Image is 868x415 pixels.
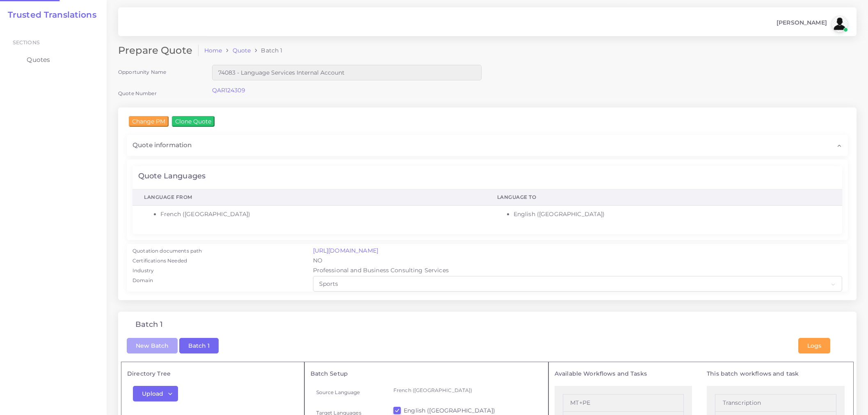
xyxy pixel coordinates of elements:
a: [URL][DOMAIN_NAME] [313,247,379,254]
input: Change PM [129,116,169,127]
p: French ([GEOGRAPHIC_DATA]) [393,386,537,394]
button: Batch 1 [179,338,219,353]
a: [PERSON_NAME]avatar [772,16,851,32]
span: Quotes [27,55,50,64]
span: [PERSON_NAME] [777,20,827,25]
h4: Quote Languages [138,172,206,181]
div: NO [307,256,848,266]
a: QAR124309 [212,87,245,94]
div: Quote information [127,135,848,155]
a: New Batch [127,341,178,349]
h2: Prepare Quote [118,45,199,57]
label: Quotation documents path [132,247,202,255]
h5: Batch Setup [311,370,542,377]
span: Sections [13,39,40,46]
a: Quote [233,46,251,55]
li: Batch 1 [251,46,282,55]
a: Trusted Translations [2,10,96,20]
h5: This batch workflows and task [707,370,845,377]
span: Logs [807,342,821,349]
li: MT+PE [563,394,684,412]
h4: Batch 1 [135,320,163,329]
li: English ([GEOGRAPHIC_DATA]) [514,210,831,219]
label: Domain [132,277,153,284]
li: Transcription [715,394,836,412]
h5: Available Workflows and Tasks [555,370,692,377]
label: Opportunity Name [118,68,166,75]
label: Certifications Needed [132,257,187,265]
label: Industry [132,267,154,274]
th: Language From [132,189,486,205]
label: English ([GEOGRAPHIC_DATA]) [404,406,495,415]
th: Language To [486,189,842,205]
label: Source Language [316,389,360,396]
div: Professional and Business Consulting Services [307,266,848,276]
h5: Directory Tree [127,370,298,377]
li: French ([GEOGRAPHIC_DATA]) [160,210,474,219]
a: Batch 1 [179,341,219,349]
a: Home [204,46,222,55]
label: Quote Number [118,90,157,97]
button: Upload [133,386,178,401]
button: New Batch [127,338,178,353]
span: Quote information [132,141,192,150]
button: Logs [798,338,830,353]
img: avatar [831,16,848,32]
input: Clone Quote [172,116,215,127]
a: Quotes [6,51,101,68]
